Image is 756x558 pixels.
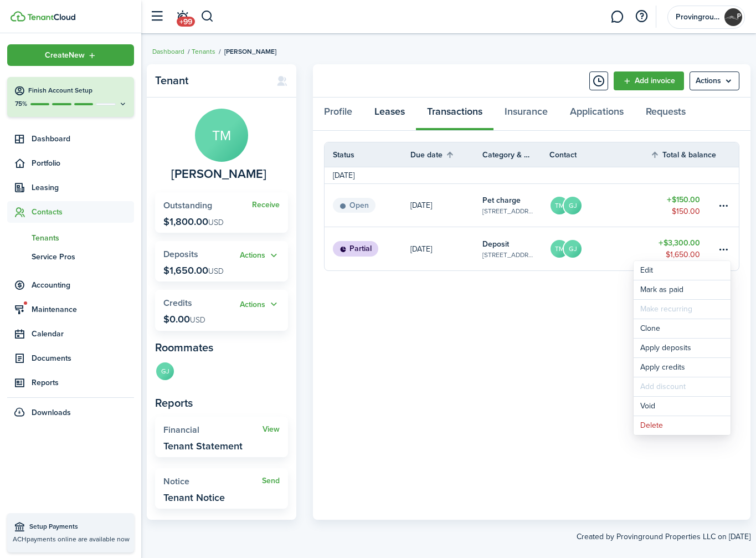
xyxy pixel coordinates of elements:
table-amount-description: $1,650.00 [666,249,700,260]
a: $3,300.00$1,650.00 [650,227,717,270]
span: Downloads [32,407,71,418]
a: Tenants [192,47,215,57]
menu-btn: Actions [690,71,739,90]
span: USD [190,314,205,326]
span: Maintenance [32,304,134,315]
span: USD [208,265,224,277]
panel-main-title: Tenant [155,74,265,87]
a: TMGJ [549,184,650,227]
avatar-text: TM [551,197,568,214]
span: Service Pros [32,251,134,263]
a: Partial [325,227,410,270]
status: Open [333,198,376,213]
a: Profile [313,98,363,131]
h4: Finish Account Setup [28,86,127,95]
button: Apply credits [634,358,731,377]
th: Sort [410,148,482,161]
avatar-text: GJ [156,362,174,380]
button: Search [200,7,214,26]
span: Reports [32,377,134,388]
span: Contacts [32,206,134,218]
th: Status [325,149,410,161]
a: Leases [363,98,416,131]
span: USD [208,217,224,228]
a: [DATE] [410,227,482,270]
button: Open menu [240,298,280,311]
span: Outstanding [163,199,212,212]
panel-main-subtitle: Roommates [155,339,288,356]
a: Applications [559,98,635,131]
span: +99 [177,17,195,27]
table-amount-description: $150.00 [672,206,700,217]
widget-stats-description: Tenant Notice [163,492,225,503]
button: Finish Account Setup75% [7,77,134,117]
p: [DATE] [410,199,432,211]
table-info-title: Deposit [482,238,509,250]
button: Edit [634,261,731,280]
button: Timeline [589,71,608,90]
img: TenantCloud [27,14,75,21]
span: Setup Payments [29,521,128,533]
a: Reports [7,372,134,393]
table-amount-title: $150.00 [667,194,700,206]
a: Receive [252,201,280,209]
span: Dashboard [32,133,134,145]
a: Send [262,477,280,485]
span: Timika Myers [171,167,266,181]
img: TenantCloud [11,11,25,22]
a: Deposit[STREET_ADDRESS] [482,227,549,270]
span: Portfolio [32,157,134,169]
a: TMGJ [549,227,650,270]
a: Insurance [493,98,559,131]
a: $150.00$150.00 [650,184,717,227]
a: Requests [635,98,697,131]
span: Tenants [32,232,134,244]
span: Credits [163,296,192,309]
img: Provinground Properties LLC [724,8,742,26]
button: Actions [240,249,280,262]
a: Notifications [172,3,193,31]
button: Actions [240,298,280,311]
a: Mark as paid [634,280,731,299]
a: Tenants [7,228,134,247]
th: Sort [650,148,717,161]
button: Open menu [240,249,280,262]
table-subtitle: [STREET_ADDRESS] [482,250,533,260]
panel-main-subtitle: Reports [155,395,288,411]
table-amount-title: $3,300.00 [659,237,700,249]
table-info-title: Pet charge [482,194,521,206]
p: $0.00 [163,314,205,325]
created-at: Created by Provinground Properties LLC on [DATE] [147,520,750,542]
button: Delete [634,416,731,435]
p: 75% [14,99,28,109]
button: Void [634,397,731,416]
a: Open [325,184,410,227]
td: [DATE] [325,170,363,181]
widget-stats-title: Financial [163,425,263,435]
span: Calendar [32,328,134,340]
widget-stats-description: Tenant Statement [163,441,243,452]
a: View [263,425,280,434]
p: $1,650.00 [163,265,224,276]
span: payments online are available now [27,534,130,544]
button: Open sidebar [146,6,167,27]
span: Create New [45,52,85,59]
widget-stats-title: Notice [163,477,262,487]
a: GJ [155,361,175,383]
avatar-text: TM [195,109,248,162]
button: Open menu [7,44,134,66]
a: Dashboard [7,128,134,150]
span: Leasing [32,182,134,193]
span: Accounting [32,279,134,291]
a: Dashboard [152,47,184,57]
span: [PERSON_NAME] [224,47,276,57]
a: Clone [634,319,731,338]
a: Pet charge[STREET_ADDRESS] [482,184,549,227]
th: Category & property [482,149,549,161]
th: Contact [549,149,650,161]
status: Partial [333,241,378,257]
